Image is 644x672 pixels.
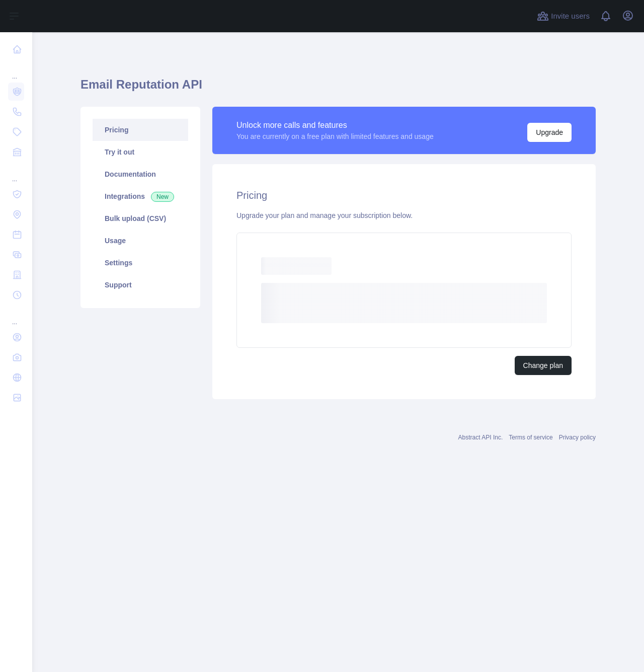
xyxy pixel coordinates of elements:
a: Bulk upload (CSV) [93,207,188,230]
a: Settings [93,252,188,274]
a: Support [93,274,188,296]
h2: Pricing [236,188,572,202]
div: Upgrade your plan and manage your subscription below. [236,210,572,220]
div: ... [8,306,24,326]
h1: Email Reputation API [80,77,596,101]
a: Abstract API Inc. [458,434,503,441]
div: Unlock more calls and features [236,119,434,131]
a: Privacy policy [559,434,596,441]
button: Change plan [515,356,572,375]
a: Integrations New [93,185,188,207]
a: Try it out [93,141,188,163]
button: Invite users [535,8,592,24]
span: New [151,192,174,202]
div: ... [8,60,24,81]
button: Upgrade [527,123,572,142]
a: Pricing [93,119,188,141]
div: You are currently on a free plan with limited features and usage [236,131,434,141]
a: Usage [93,230,188,252]
a: Documentation [93,163,188,185]
a: Terms of service [509,434,552,441]
span: Invite users [551,11,590,22]
div: ... [8,163,24,183]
